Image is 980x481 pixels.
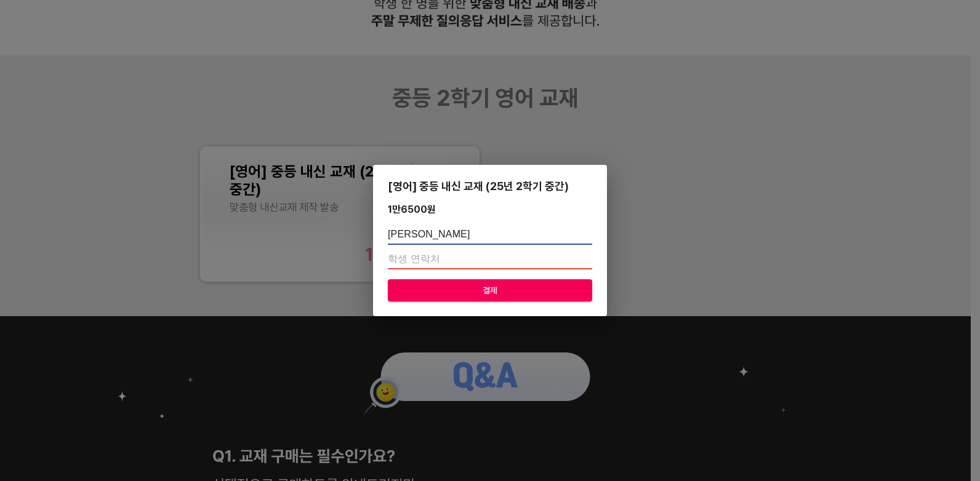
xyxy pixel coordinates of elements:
[388,250,592,269] input: 학생 연락처
[388,180,592,193] div: [영어] 중등 내신 교재 (25년 2학기 중간)
[388,225,592,245] input: 학생 이름
[388,204,436,215] div: 1만6500 원
[388,279,592,302] button: 결제
[398,283,582,298] span: 결제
